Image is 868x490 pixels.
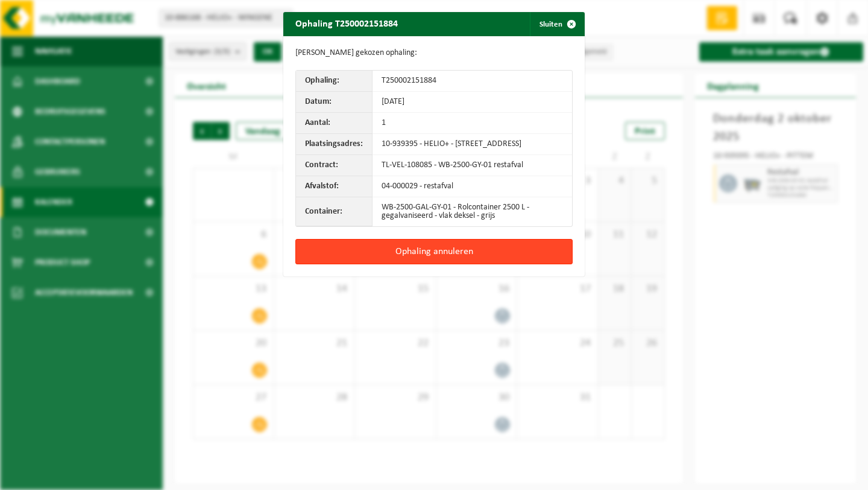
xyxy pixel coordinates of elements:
[373,155,572,176] td: TL-VEL-108085 - WB-2500-GY-01 restafval
[296,71,373,92] th: Ophaling:
[295,239,573,264] button: Ophaling annuleren
[373,113,572,134] td: 1
[296,197,373,226] th: Container:
[295,48,573,58] p: [PERSON_NAME] gekozen ophaling:
[283,12,410,35] h2: Ophaling T250002151884
[373,71,572,92] td: T250002151884
[530,12,583,36] button: Sluiten
[296,113,373,134] th: Aantal:
[373,92,572,113] td: [DATE]
[296,155,373,176] th: Contract:
[373,176,572,197] td: 04-000029 - restafval
[373,134,572,155] td: 10-939395 - HELIO+ - [STREET_ADDRESS]
[296,134,373,155] th: Plaatsingsadres:
[373,197,572,226] td: WB-2500-GAL-GY-01 - Rolcontainer 2500 L - gegalvaniseerd - vlak deksel - grijs
[296,92,373,113] th: Datum:
[296,176,373,197] th: Afvalstof:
